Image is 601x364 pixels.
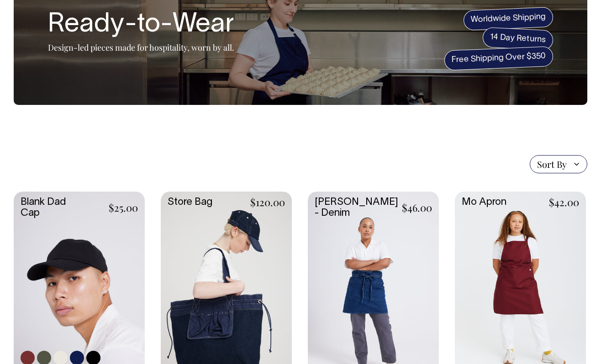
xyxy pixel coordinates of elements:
p: Design-led pieces made for hospitality, worn by all. [48,42,234,53]
span: Sort By [537,159,567,170]
span: Worldwide Shipping [463,7,554,31]
span: Free Shipping Over $350 [444,46,554,71]
h1: Ready-to-Wear [48,10,234,40]
span: 14 Day Returns [482,27,554,51]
